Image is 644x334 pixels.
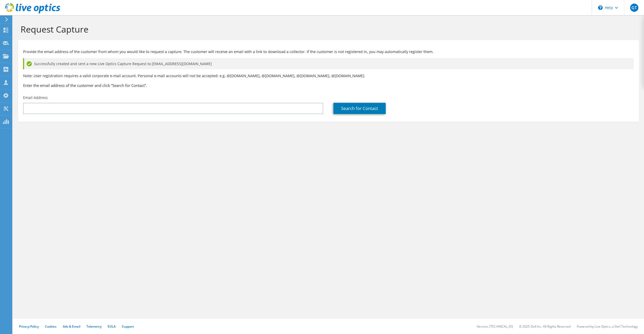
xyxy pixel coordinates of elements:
[23,83,634,88] h3: Enter the email address of the customer and click “Search for Contact”.
[45,324,57,329] a: Cookies
[19,324,39,329] a: Privacy Policy
[23,73,634,79] p: Note: User registration requires a valid corporate e-mail account. Personal e-mail accounts will ...
[63,324,80,329] a: Ads & Email
[23,49,634,55] p: Provide the email address of the customer from whom you would like to request a capture. The cust...
[86,324,102,329] a: Telemetry
[23,95,48,100] label: Email Address
[577,324,638,329] li: Powered by Live Optics, a Dell Technology
[122,324,134,329] a: Support
[477,324,513,329] li: Version: [TECHNICAL_ID]
[519,324,571,329] li: © 2025 Dell Inc. All Rights Reserved
[333,103,386,114] a: Search for Contact
[108,324,116,329] a: EULA
[21,24,634,35] h1: Request Capture
[598,5,603,10] svg: \n
[34,61,212,67] span: Successfully created and sent a new Live Optics Capture Request to [EMAIL_ADDRESS][DOMAIN_NAME]
[630,4,638,12] span: GT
